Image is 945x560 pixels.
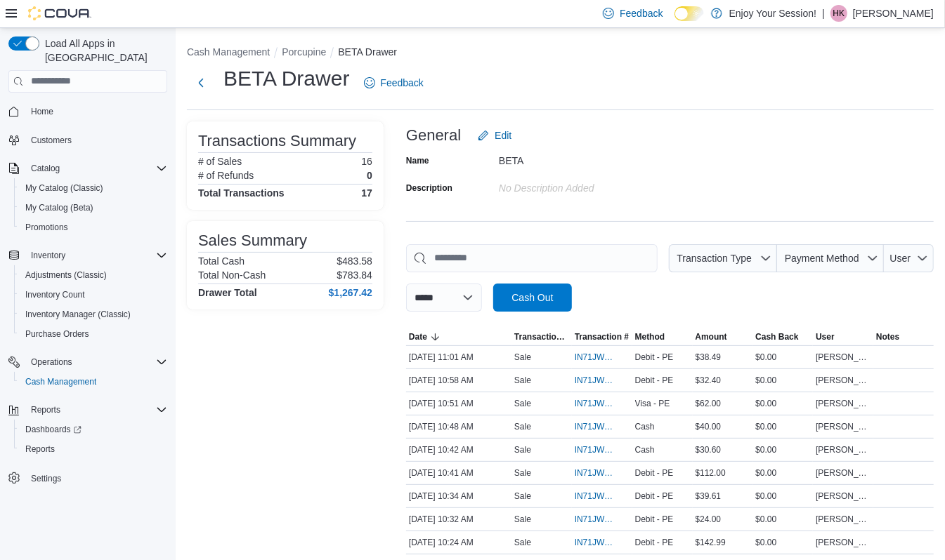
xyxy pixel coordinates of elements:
p: | [822,5,825,22]
a: Dashboards [20,421,87,438]
span: $24.00 [696,514,722,525]
p: [PERSON_NAME] [853,5,934,22]
button: Payment Method [777,244,884,272]
span: Feedback [381,76,424,90]
span: Amount [696,331,727,342]
span: Feedback [620,6,663,20]
div: [DATE] 10:41 AM [406,465,511,481]
button: Next [187,69,215,97]
h4: 17 [361,187,372,199]
a: My Catalog (Classic) [20,180,109,196]
span: Adjustments (Classic) [25,269,107,281]
div: [DATE] 11:01 AM [406,349,511,366]
span: My Catalog (Beta) [25,202,93,213]
img: Cova [28,6,91,20]
p: Sale [514,398,531,409]
span: Cash Back [755,331,798,342]
h1: BETA Drawer [223,65,350,93]
div: $0.00 [752,534,813,551]
span: IN71JW-7667125 [575,491,615,502]
span: Inventory Manager (Classic) [25,309,131,320]
p: Sale [514,537,531,548]
span: $112.00 [696,467,726,479]
h3: Transactions Summary [198,133,356,149]
span: Home [31,106,53,117]
div: [DATE] 10:48 AM [406,418,511,435]
span: $30.60 [696,444,722,455]
span: Debit - PE [635,514,674,525]
button: Settings [3,467,173,488]
span: Cash Management [25,376,96,387]
span: Dark Mode [674,21,675,22]
div: $0.00 [752,511,813,528]
span: Catalog [31,163,60,174]
a: Reports [20,441,60,458]
button: Porcupine [282,46,326,58]
button: Inventory Count [14,285,173,305]
input: This is a search bar. As you type, the results lower in the page will automatically filter. [406,244,658,272]
button: Transaction # [572,328,632,345]
h3: General [406,127,461,144]
span: My Catalog (Classic) [20,180,167,196]
button: Inventory [3,246,173,265]
div: $0.00 [752,465,813,481]
h6: # of Refunds [198,170,254,181]
span: Reports [25,444,55,455]
p: Sale [514,444,531,455]
div: [DATE] 10:32 AM [406,511,511,528]
a: Promotions [20,219,74,236]
span: Purchase Orders [20,326,167,342]
span: User [816,331,835,342]
button: Notes [873,328,934,345]
button: Operations [25,354,78,371]
button: Reports [3,400,173,420]
p: $783.84 [337,269,372,281]
div: $0.00 [752,349,813,366]
span: [PERSON_NAME] [816,514,871,525]
div: $0.00 [752,395,813,412]
h4: Total Transactions [198,187,285,199]
p: $483.58 [337,255,372,267]
button: IN71JW-7667192 [575,395,630,412]
button: Amount [693,328,753,345]
a: Purchase Orders [20,326,95,342]
button: IN71JW-7667171 [575,418,630,435]
p: Enjoy Your Session! [729,5,817,22]
span: $39.61 [696,491,722,502]
div: [DATE] 10:51 AM [406,395,511,412]
button: Operations [3,352,173,372]
span: Debit - PE [635,375,674,386]
div: [DATE] 10:24 AM [406,534,511,551]
span: Inventory Manager (Classic) [20,306,167,323]
a: Dashboards [14,420,173,439]
button: IN71JW-7667125 [575,488,630,505]
span: Transaction Type [514,331,569,342]
p: 0 [367,170,372,181]
span: Debit - PE [635,467,674,479]
span: Transaction Type [677,253,752,264]
span: Visa - PE [635,398,670,409]
span: [PERSON_NAME] [816,421,871,432]
span: Reports [31,404,60,415]
button: Catalog [3,159,173,178]
span: Dashboards [20,421,167,438]
button: Customers [3,130,173,150]
input: Dark Mode [674,6,704,21]
span: Method [635,331,665,342]
span: Customers [25,131,167,149]
span: $32.40 [696,375,722,386]
div: $0.00 [752,418,813,435]
button: My Catalog (Classic) [14,178,173,198]
span: Cash Management [20,373,167,390]
span: IN71JW-7667156 [575,444,615,455]
span: IN71JW-7667238 [575,352,615,363]
span: $62.00 [696,398,722,409]
span: User [890,253,911,264]
h3: Sales Summary [198,232,307,249]
button: User [813,328,873,345]
a: Feedback [358,69,429,97]
span: Cash [635,421,655,432]
div: $0.00 [752,441,813,458]
span: IN71JW-7667192 [575,398,615,409]
span: Reports [20,441,167,458]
